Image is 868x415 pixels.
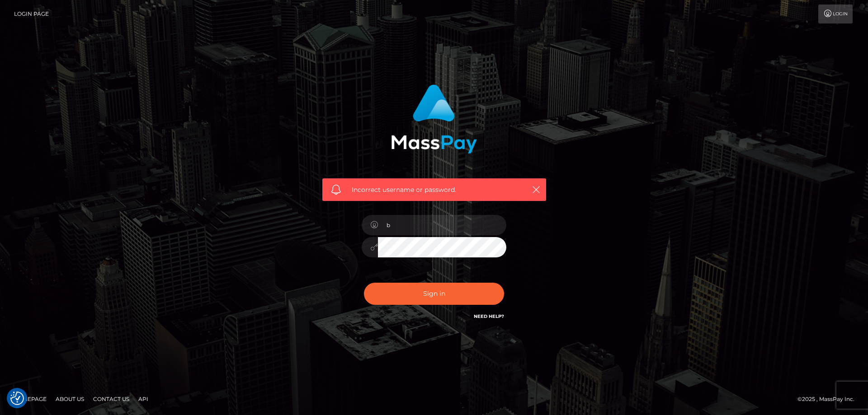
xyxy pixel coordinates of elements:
button: Sign in [364,283,504,305]
input: Username... [378,215,506,235]
div: © 2025 , MassPay Inc. [797,394,861,404]
img: Revisit consent button [10,392,24,405]
a: Contact Us [90,392,133,406]
a: API [135,392,152,406]
a: Login [818,5,853,23]
a: About Us [52,392,88,406]
a: Login Page [14,5,49,23]
a: Homepage [10,392,50,406]
a: Need Help? [474,313,504,319]
span: Incorrect username or password. [352,185,517,195]
button: Consent Preferences [10,392,24,405]
img: MassPay Login [391,84,477,154]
